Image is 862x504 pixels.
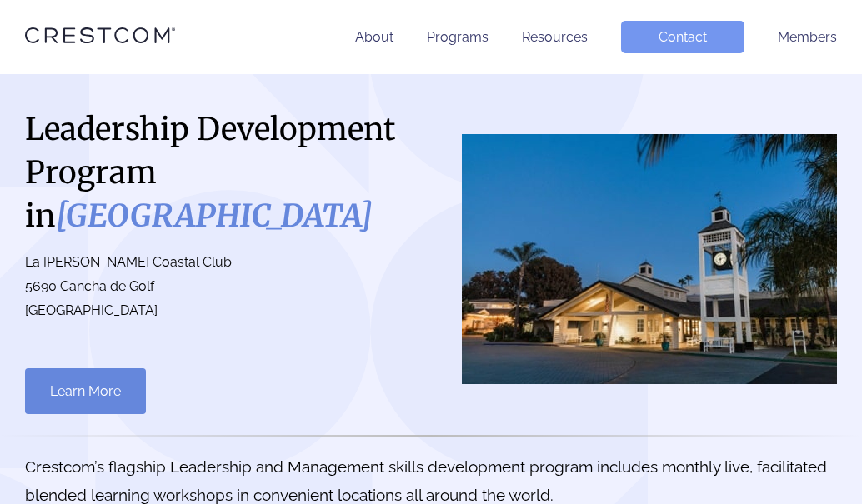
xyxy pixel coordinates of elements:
a: Learn More [25,368,146,414]
a: About [355,29,393,45]
p: La [PERSON_NAME] Coastal Club 5690 Cancha de Golf [GEOGRAPHIC_DATA] [25,251,414,322]
a: Programs [427,29,489,45]
h1: Leadership Development Program in [25,107,414,237]
a: Members [778,29,837,45]
img: San Diego County [462,134,837,384]
a: Contact [621,21,744,53]
i: [GEOGRAPHIC_DATA] [56,197,373,235]
a: Resources [522,29,588,45]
